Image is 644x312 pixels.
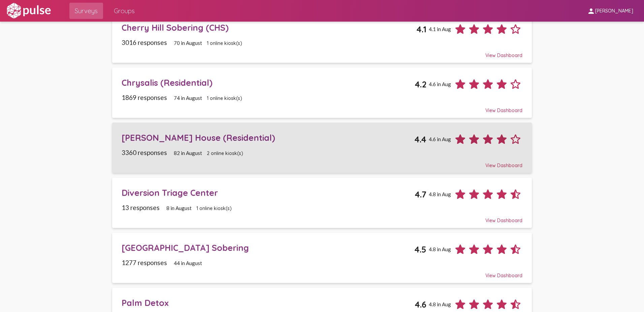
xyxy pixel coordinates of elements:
span: 4.1 [416,24,426,34]
div: Palm Detox [122,297,415,308]
span: 1 online kiosk(s) [196,205,232,211]
span: 44 in August [174,260,202,266]
span: 4.1 in Aug [429,26,451,32]
a: Surveys [69,3,103,19]
span: 4.6 in Aug [429,136,451,142]
span: 4.2 [415,79,426,89]
span: 4.7 [415,189,426,200]
div: View Dashboard [122,46,523,58]
div: Chrysalis (Residential) [122,77,415,88]
img: white-logo.svg [5,2,52,19]
span: 4.6 in Aug [429,81,451,87]
span: 74 in August [174,95,202,101]
span: 4.5 [414,244,426,255]
mat-icon: person [587,7,595,15]
div: View Dashboard [122,266,523,279]
span: 4.6 [415,299,426,310]
button: [PERSON_NAME] [582,4,639,17]
div: View Dashboard [122,156,523,168]
span: 4.8 in Aug [429,301,451,307]
span: 2 online kiosk(s) [207,150,243,156]
span: Groups [114,5,135,17]
div: [PERSON_NAME] House (Residential) [122,132,415,143]
span: 3360 responses [122,149,167,156]
div: View Dashboard [122,211,523,224]
span: 70 in August [174,40,202,46]
a: Chrysalis (Residential)4.24.6 in Aug1869 responses74 in August1 online kiosk(s)View Dashboard [112,68,532,118]
a: [GEOGRAPHIC_DATA] Sobering4.54.8 in Aug1277 responses44 in AugustView Dashboard [112,233,532,283]
span: 8 in August [166,205,192,211]
div: [GEOGRAPHIC_DATA] Sobering [122,242,415,253]
a: Diversion Triage Center4.74.8 in Aug13 responses8 in August1 online kiosk(s)View Dashboard [112,178,532,228]
span: 1 online kiosk(s) [207,40,242,46]
a: Groups [108,3,140,19]
span: 82 in August [174,150,202,156]
div: Cherry Hill Sobering (CHS) [122,22,417,33]
span: 1277 responses [122,259,167,266]
span: Surveys [75,5,98,17]
span: 1 online kiosk(s) [207,95,242,101]
span: 4.8 in Aug [429,191,451,197]
div: Diversion Triage Center [122,187,415,198]
span: 3016 responses [122,38,167,46]
span: [PERSON_NAME] [595,8,633,14]
a: Cherry Hill Sobering (CHS)4.14.1 in Aug3016 responses70 in August1 online kiosk(s)View Dashboard [112,12,532,63]
span: 4.4 [414,134,426,145]
a: [PERSON_NAME] House (Residential)4.44.6 in Aug3360 responses82 in August2 online kiosk(s)View Das... [112,123,532,173]
span: 4.8 in Aug [429,246,451,252]
span: 1869 responses [122,94,167,101]
div: View Dashboard [122,101,523,113]
span: 13 responses [122,204,160,211]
